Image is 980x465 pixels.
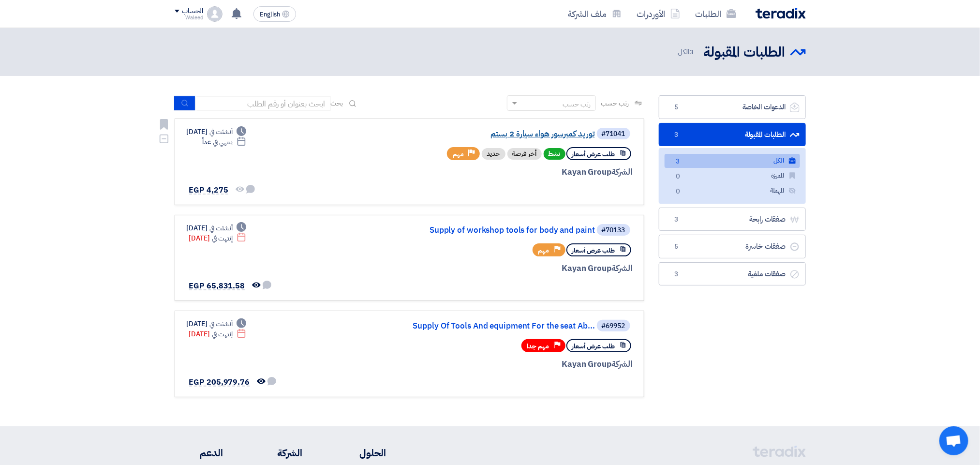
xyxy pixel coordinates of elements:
[182,7,203,15] div: الحساب
[331,446,386,460] li: الحلول
[671,242,683,252] span: 5
[602,323,625,330] div: #69952
[665,154,800,168] a: الكل
[189,184,228,196] span: EGP 4,275
[572,150,615,159] span: طلب عرض أسعار
[400,358,632,371] div: Kayan Group
[611,262,632,274] span: الشركة
[672,187,684,197] span: 0
[672,172,684,182] span: 0
[665,184,800,198] a: المهملة
[659,95,806,119] a: الدعوات الخاصة5
[659,123,806,147] a: الطلبات المقبولة3
[400,262,632,275] div: Kayan Group
[253,6,296,22] button: English
[189,376,250,388] span: EGP 205,979.76
[671,130,683,140] span: 3
[659,262,806,286] a: صفقات ملغية3
[939,426,968,455] a: Open chat
[212,233,233,243] span: إنتهت في
[187,319,247,329] div: [DATE]
[538,246,549,255] span: مهم
[601,98,628,108] span: رتب حسب
[453,150,464,159] span: مهم
[482,148,505,160] div: جديد
[209,223,233,233] span: أنشئت في
[602,131,625,137] div: #71041
[209,127,233,137] span: أنشئت في
[175,15,203,20] div: Waleed
[195,96,331,111] input: ابحث بعنوان أو رقم الطلب
[187,127,247,137] div: [DATE]
[671,103,683,112] span: 5
[659,235,806,258] a: صفقات خاسرة5
[572,342,615,351] span: طلب عرض أسعار
[611,166,632,178] span: الشركة
[544,148,565,160] span: نشط
[202,137,246,147] div: غداً
[572,246,615,255] span: طلب عرض أسعار
[672,157,684,167] span: 3
[507,148,542,160] div: أخر فرصة
[629,2,688,25] a: الأوردرات
[207,6,223,22] img: profile_test.png
[665,169,800,183] a: المميزة
[175,446,223,460] li: الدعم
[260,11,280,18] span: English
[602,227,625,234] div: #70133
[401,226,595,235] a: Supply of workshop tools for body and paint
[331,98,343,108] span: بحث
[688,2,744,25] a: الطلبات
[690,46,694,57] span: 3
[189,233,247,243] div: [DATE]
[659,208,806,231] a: صفقات رابحة3
[401,130,595,138] a: توريد كمبرسور هواء سيارة 2 بستم
[213,137,233,147] span: ينتهي في
[671,270,683,279] span: 3
[561,2,629,25] a: ملف الشركة
[189,280,245,292] span: EGP 65,831.58
[252,446,302,460] li: الشركة
[678,46,696,58] span: الكل
[756,8,806,19] img: Teradix logo
[527,342,549,351] span: مهم جدا
[187,223,247,233] div: [DATE]
[704,43,786,62] h2: الطلبات المقبولة
[401,322,595,330] a: Supply Of Tools And equipment For the seat Ab...
[400,166,632,179] div: Kayan Group
[671,215,683,225] span: 3
[189,329,247,339] div: [DATE]
[563,99,591,109] div: رتب حسب
[611,358,632,370] span: الشركة
[212,329,233,339] span: إنتهت في
[209,319,233,329] span: أنشئت في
